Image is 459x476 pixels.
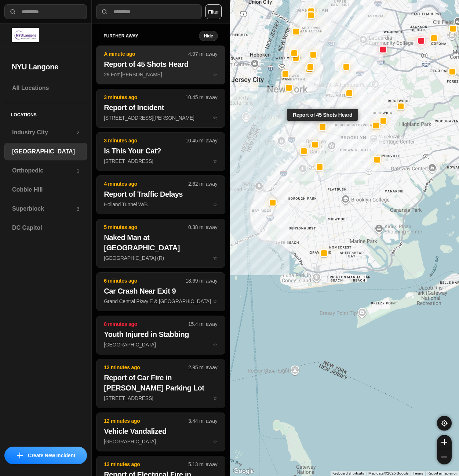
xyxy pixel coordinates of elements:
[12,62,80,72] h2: NYU Langone
[104,232,217,253] h2: Naked Man at [GEOGRAPHIC_DATA]
[104,146,217,156] h2: Is This Your Cat?
[96,89,225,128] button: 3 minutes ago10.45 mi awayReport of Incident[STREET_ADDRESS][PERSON_NAME]star
[4,181,87,199] a: Cobble Hill
[4,200,87,218] a: Superblock3
[104,94,185,101] p: 3 minutes ago
[104,373,217,393] h2: Report of Car Fire in [PERSON_NAME] Parking Lot
[413,471,423,475] a: Terms (opens in new tab)
[104,157,217,165] p: [STREET_ADDRESS]
[332,471,364,476] button: Keyboard shortcuts
[12,84,79,92] h3: All Locations
[104,341,217,348] p: [GEOGRAPHIC_DATA]
[17,453,23,458] img: icon
[213,72,218,77] span: star
[104,254,217,262] p: [GEOGRAPHIC_DATA] (R)
[104,298,217,305] p: Grand Central Pkwy E & [GEOGRAPHIC_DATA]
[213,395,218,401] span: star
[213,255,218,261] span: star
[104,461,188,468] p: 12 minutes ago
[104,50,188,58] p: A minute ago
[437,416,452,430] button: recenter
[204,33,213,39] small: Hide
[185,94,217,101] p: 10.45 mi away
[4,103,87,124] h5: Locations
[104,438,217,445] p: [GEOGRAPHIC_DATA]
[4,143,87,160] a: [GEOGRAPHIC_DATA]
[96,341,225,348] a: 8 minutes ago15.4 mi awayYouth Injured in Stabbing[GEOGRAPHIC_DATA]star
[188,320,217,328] p: 15.4 mi away
[96,272,225,311] button: 6 minutes ago18.69 mi awayCar Crash Near Exit 9Grand Central Pkwy E & [GEOGRAPHIC_DATA]star
[104,286,217,296] h2: Car Crash Near Exit 9
[287,109,358,121] div: Report of 45 Shots Heard
[12,28,39,42] img: logo
[104,395,217,402] p: [STREET_ADDRESS]
[96,115,225,121] a: 3 minutes ago10.45 mi awayReport of Incident[STREET_ADDRESS][PERSON_NAME]star
[104,180,188,188] p: 4 minutes ago
[104,189,217,199] h2: Report of Traffic Delays
[104,71,217,78] p: 29 Fort [PERSON_NAME]
[4,162,87,179] a: Orthopedic1
[96,175,225,214] button: 4 minutes ago2.62 mi awayReport of Traffic DelaysHolland Tunnel W/Bstar
[104,102,217,113] h2: Report of Incident
[213,158,218,164] span: star
[4,79,87,97] a: All Locations
[104,329,217,339] h2: Youth Injured in Stabbing
[104,59,217,69] h2: Report of 45 Shots Heard
[96,395,225,401] a: 12 minutes ago2.95 mi awayReport of Car Fire in [PERSON_NAME] Parking Lot[STREET_ADDRESS]star
[441,454,447,460] img: zoom-out
[213,342,218,348] span: star
[12,185,79,194] h3: Cobble Hill
[188,417,217,425] p: 3.44 mi away
[104,224,188,231] p: 5 minutes ago
[96,316,225,355] button: 8 minutes ago15.4 mi awayYouth Injured in Stabbing[GEOGRAPHIC_DATA]star
[4,124,87,141] a: Industry City2
[96,46,225,84] button: A minute ago4.97 mi awayReport of 45 Shots Heard29 Fort [PERSON_NAME]star
[185,277,217,284] p: 18.69 mi away
[96,438,225,444] a: 12 minutes ago3.44 mi awayVehicle Vandalized[GEOGRAPHIC_DATA]star
[104,426,217,436] h2: Vehicle Vandalized
[104,364,188,371] p: 12 minutes ago
[12,128,77,137] h3: Industry City
[104,137,185,144] p: 3 minutes ago
[205,4,222,19] button: Filter
[96,158,225,164] a: 3 minutes ago10.45 mi awayIs This Your Cat?[STREET_ADDRESS]star
[103,33,199,39] h5: further away
[12,147,79,156] h3: [GEOGRAPHIC_DATA]
[188,180,217,188] p: 2.62 mi away
[12,204,77,213] h3: Superblock
[96,219,225,268] button: 5 minutes ago0.38 mi awayNaked Man at [GEOGRAPHIC_DATA][GEOGRAPHIC_DATA] (R)star
[368,471,408,475] span: Map data ©2025 Google
[185,137,217,144] p: 10.45 mi away
[318,123,327,131] button: Report of 45 Shots Heard
[96,255,225,261] a: 5 minutes ago0.38 mi awayNaked Man at [GEOGRAPHIC_DATA][GEOGRAPHIC_DATA] (R)star
[188,50,217,58] p: 4.97 mi away
[96,413,225,451] button: 12 minutes ago3.44 mi awayVehicle Vandalized[GEOGRAPHIC_DATA]star
[4,219,87,237] a: DC Capitol
[199,31,218,41] button: Hide
[213,115,218,121] span: star
[77,167,80,174] p: 1
[213,201,218,207] span: star
[232,466,256,476] a: Open this area in Google Maps (opens a new window)
[441,439,447,445] img: zoom-in
[28,452,75,459] p: Create New Incident
[104,417,188,425] p: 12 minutes ago
[188,224,217,231] p: 0.38 mi away
[104,320,188,328] p: 8 minutes ago
[188,461,217,468] p: 5.13 mi away
[441,420,448,426] img: recenter
[437,450,452,464] button: zoom-out
[104,201,217,208] p: Holland Tunnel W/B
[188,364,217,371] p: 2.95 mi away
[9,8,17,15] img: search
[12,224,79,232] h3: DC Capitol
[104,277,185,284] p: 6 minutes ago
[437,435,452,450] button: zoom-in
[96,71,225,77] a: A minute ago4.97 mi awayReport of 45 Shots Heard29 Fort [PERSON_NAME]star
[96,201,225,207] a: 4 minutes ago2.62 mi awayReport of Traffic DelaysHolland Tunnel W/Bstar
[12,166,77,175] h3: Orthopedic
[4,447,87,464] button: iconCreate New Incident
[101,8,108,15] img: search
[77,205,80,212] p: 3
[96,132,225,171] button: 3 minutes ago10.45 mi awayIs This Your Cat?[STREET_ADDRESS]star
